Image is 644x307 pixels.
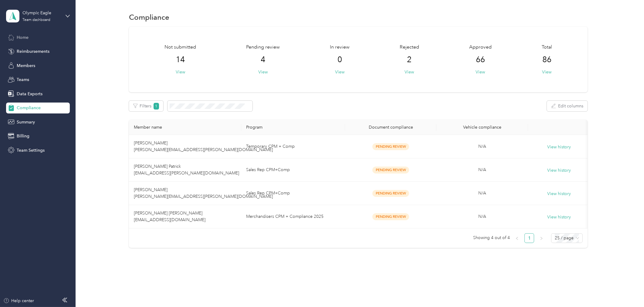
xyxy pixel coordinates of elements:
[164,44,196,51] span: Not submitted
[129,14,169,20] h1: Compliance
[129,120,241,135] th: Member name
[547,191,571,197] button: View history
[551,233,583,243] div: Page Size
[542,55,551,65] span: 86
[246,44,280,51] span: Pending review
[17,34,29,41] span: Home
[22,10,60,16] div: Olympic Eagle
[547,101,588,111] button: Edit columns
[17,119,35,125] span: Summary
[478,167,486,172] span: N/A
[542,44,552,51] span: Total
[17,48,49,55] span: Reimbursements
[469,44,492,51] span: Approved
[405,69,414,75] button: View
[547,167,571,174] button: View history
[547,144,571,150] button: View history
[17,133,29,139] span: Billing
[407,55,412,65] span: 2
[350,125,432,130] div: Document compliance
[537,233,546,243] button: right
[176,55,185,65] span: 14
[372,143,409,150] span: Pending Review
[542,69,551,75] button: View
[17,76,29,83] span: Teams
[537,233,546,243] li: Next Page
[478,214,486,219] span: N/A
[17,91,42,97] span: Data Exports
[134,164,239,176] span: [PERSON_NAME] Patrick [EMAIL_ADDRESS][PERSON_NAME][DOMAIN_NAME]
[372,190,409,197] span: Pending Review
[372,167,409,174] span: Pending Review
[17,62,35,69] span: Members
[3,298,34,304] button: Help center
[555,234,579,243] span: 25 / page
[17,105,41,111] span: Compliance
[241,182,345,205] td: Sales Rep CPM+Comp
[337,55,342,65] span: 0
[512,233,522,243] button: left
[476,69,485,75] button: View
[547,214,571,221] button: View history
[515,237,519,240] span: left
[476,55,485,65] span: 66
[17,147,45,153] span: Team Settings
[525,234,534,243] a: 1
[241,120,345,135] th: Program
[22,18,50,22] div: Team dashboard
[478,191,486,196] span: N/A
[610,273,644,307] iframe: Everlance-gr Chat Button Frame
[134,187,273,199] span: [PERSON_NAME] [PERSON_NAME][EMAIL_ADDRESS][PERSON_NAME][DOMAIN_NAME]
[134,140,273,152] span: [PERSON_NAME] [PERSON_NAME][EMAIL_ADDRESS][PERSON_NAME][DOMAIN_NAME]
[400,44,419,51] span: Rejected
[473,233,510,242] span: Showing 4 out of 4
[441,125,523,130] div: Vehicle compliance
[512,233,522,243] li: Previous Page
[241,135,345,158] td: Temporary CPM + Comp
[134,211,205,222] span: [PERSON_NAME] [PERSON_NAME] [EMAIL_ADDRESS][DOMAIN_NAME]
[540,237,543,240] span: right
[241,158,345,182] td: Sales Rep CPM+Comp
[154,103,159,110] span: 1
[524,233,534,243] li: 1
[330,44,350,51] span: In review
[372,213,409,220] span: Pending Review
[241,205,345,228] td: Merchandisers CPM + Compliance 2025
[478,144,486,149] span: N/A
[335,69,344,75] button: View
[176,69,185,75] button: View
[261,55,265,65] span: 4
[129,101,163,111] button: Filters1
[258,69,268,75] button: View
